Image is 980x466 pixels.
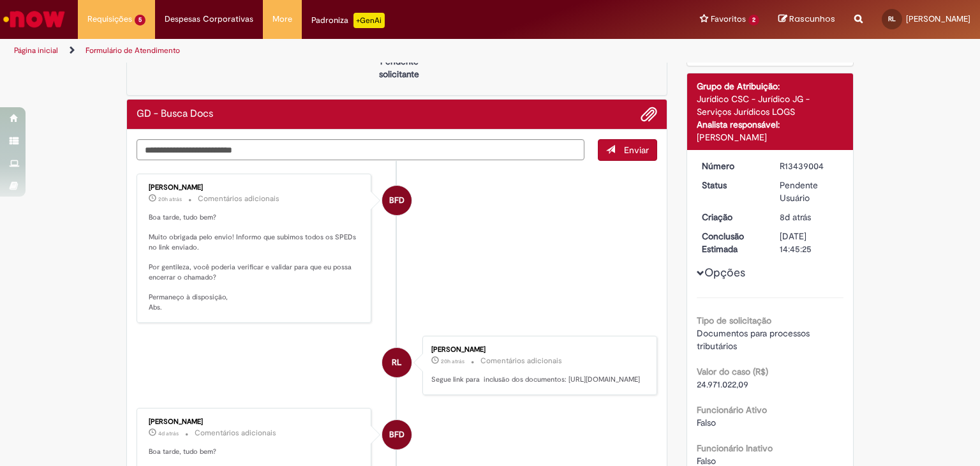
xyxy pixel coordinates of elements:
b: Funcionário Inativo [697,442,773,454]
a: Rascunhos [778,13,835,26]
img: ServiceNow [1,6,67,32]
span: BFD [389,419,405,450]
small: Comentários adicionais [198,193,279,204]
dt: Número [692,160,771,172]
span: More [272,13,292,26]
time: 28/08/2025 17:53:41 [441,357,464,365]
div: [PERSON_NAME] [149,418,361,426]
div: Padroniza [311,13,385,28]
ul: Trilhas de página [10,39,644,63]
span: Requisições [87,13,132,26]
b: Tipo de solicitação [697,315,771,326]
span: Rascunhos [789,13,835,25]
small: Comentários adicionais [195,428,276,439]
div: Jurídico CSC - Jurídico JG - Serviços Jurídicos LOGS [697,93,844,118]
span: Favoritos [711,13,746,26]
span: Falso [697,417,716,428]
span: 8d atrás [780,211,811,223]
span: BFD [389,185,405,216]
span: Documentos para processos tributários [697,327,812,352]
time: 22/08/2025 10:22:11 [780,211,811,223]
span: 24.971.022,09 [697,379,748,390]
h2: GD - Busca Docs Histórico de tíquete [137,109,213,120]
span: 20h atrás [158,195,182,203]
div: R13439004 [780,160,839,172]
a: Formulário de Atendimento [85,45,180,56]
textarea: Digite sua mensagem aqui... [137,139,584,161]
button: Enviar [598,139,657,161]
dt: Conclusão Estimada [692,230,771,255]
span: RL [888,15,896,23]
p: Pendente solicitante [368,55,430,80]
span: 4d atrás [158,430,179,437]
span: Despesas Corporativas [165,13,253,26]
a: Página inicial [14,45,58,56]
div: Beatriz Florio De Jesus [382,420,412,449]
div: Beatriz Florio De Jesus [382,186,412,215]
time: 28/08/2025 18:00:56 [158,195,182,203]
span: 20h atrás [441,357,464,365]
p: Boa tarde, tudo bem? Muito obrigada pelo envio! Informo que subimos todos os SPEDs no link enviad... [149,213,361,313]
b: Funcionário Ativo [697,404,767,416]
span: Enviar [624,144,649,156]
div: [DATE] 14:45:25 [780,230,839,255]
span: RL [392,347,401,378]
div: 22/08/2025 10:22:11 [780,211,839,223]
div: [PERSON_NAME] [431,346,644,354]
button: Adicionar anexos [641,106,657,123]
div: Rayany Monique Felisberto de Lima [382,348,412,377]
p: Segue link para inclusão dos documentos: [URL][DOMAIN_NAME] [431,375,644,385]
time: 25/08/2025 17:30:32 [158,430,179,437]
small: Comentários adicionais [480,356,562,366]
span: [PERSON_NAME] [906,13,970,24]
div: Analista responsável: [697,118,844,131]
span: 5 [135,15,145,26]
div: Pendente Usuário [780,179,839,204]
div: Grupo de Atribuição: [697,80,844,93]
div: [PERSON_NAME] [697,131,844,144]
p: +GenAi [353,13,385,28]
dt: Criação [692,211,771,223]
b: Valor do caso (R$) [697,366,768,377]
dt: Status [692,179,771,192]
span: 2 [748,15,759,26]
div: [PERSON_NAME] [149,184,361,192]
